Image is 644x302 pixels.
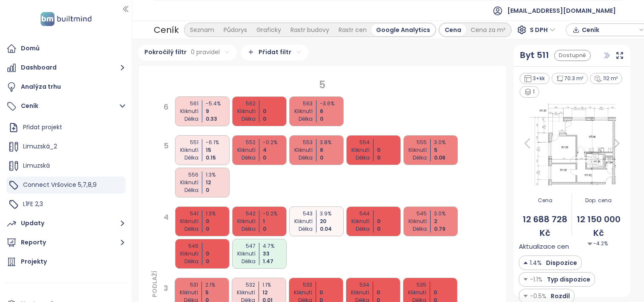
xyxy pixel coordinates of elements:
div: 534 [344,281,369,289]
div: Délka [287,154,313,162]
div: 547 [230,242,256,250]
div: 4 [263,146,288,154]
button: Ceník [4,98,128,115]
div: Kliknutí [287,107,313,115]
div: 543 [287,210,313,218]
div: 0.04 [320,225,345,233]
div: Kliknutí [344,289,369,296]
img: Floor plan [519,99,625,188]
div: Délka [230,154,256,162]
span: S DPH [530,23,555,36]
div: Rastr cen [334,24,371,36]
div: 5 [434,146,459,154]
div: 552 [230,139,256,146]
div: Délka [230,225,256,233]
div: Kliknutí [173,179,198,186]
span: Cena [519,197,572,205]
div: Limuzská [6,157,126,174]
div: Google Analytics [371,24,435,36]
div: 0.79 [434,225,459,233]
div: 1.3 % [206,210,231,218]
div: 0 [206,225,231,233]
div: 0 [263,107,288,115]
div: 0 [206,258,231,265]
div: Kliknutí [230,250,256,258]
div: Connect Vršovice 5,7,8,9 [6,177,126,194]
div: 6 [320,107,345,115]
div: 0.06 [434,154,459,162]
div: Graficky [252,24,286,36]
span: -1.1% [530,275,543,284]
div: -5.4 % [206,100,231,107]
div: Kliknutí [402,146,427,154]
span: [EMAIL_ADDRESS][DOMAIN_NAME] [507,0,616,21]
div: 541 [173,210,198,218]
div: Kliknutí [173,250,198,258]
div: Délka [230,115,256,123]
div: Domů [21,43,40,54]
div: 20 [320,218,345,225]
div: 561 [173,100,198,107]
div: Analýza trhu [21,81,61,92]
div: 553 [287,139,313,146]
div: 542 [230,210,256,218]
div: 33 [263,250,288,258]
div: Cena [440,24,466,36]
div: Kliknutí [287,218,313,225]
div: 3.9 % [320,210,345,218]
div: Kliknutí [230,289,255,296]
span: Rozdíl [549,291,570,301]
div: 554 [345,139,370,146]
div: 9 [206,107,231,115]
div: Kliknutí [173,289,198,296]
div: 0 [263,225,288,233]
img: logo [38,10,94,28]
div: Délka [402,225,427,233]
div: Kliknutí [402,218,427,225]
span: Limuzská [23,161,50,170]
button: Reporty [4,234,128,251]
div: -0.2 % [263,139,288,146]
div: 3.8 % [320,139,345,146]
div: Projekty [21,256,47,267]
div: 562 [230,100,256,107]
div: 3+kk [520,73,549,84]
div: Seznam [185,24,219,36]
div: Délka [287,115,313,123]
div: Limuzská_2 [6,138,126,155]
div: Dostupné [554,50,591,61]
div: 532 [230,281,255,289]
span: 12 688 728 Kč [519,213,572,240]
div: 2.1 % [205,281,230,289]
div: Kliknutí [345,218,370,225]
div: L1FE 2,3 [6,196,126,213]
div: 0 [320,115,345,123]
div: -3.6 % [320,100,345,107]
span: Connect Vršovice 5,7,8,9 [23,180,97,189]
div: Přidat projekt [23,122,62,133]
span: 0 pravidel [191,47,220,57]
div: Ceník [154,22,179,38]
div: Cena za m² [466,24,510,36]
a: Domů [4,40,128,57]
div: Délka [345,225,370,233]
div: 5 [205,289,230,296]
div: 556 [173,171,198,179]
div: 0 [377,146,402,154]
div: 6 [320,146,345,154]
div: 551 [173,139,198,146]
div: Kliknutí [345,146,370,154]
div: 12 [206,179,231,186]
div: Byt 511 [520,49,549,62]
div: 0 [377,154,402,162]
div: Rastr budovy [286,24,334,36]
div: Délka [173,186,198,194]
div: 0 [377,225,402,233]
div: Kliknutí [173,218,198,225]
div: Délka [402,154,427,162]
div: PODLAŽÍ [150,289,159,297]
